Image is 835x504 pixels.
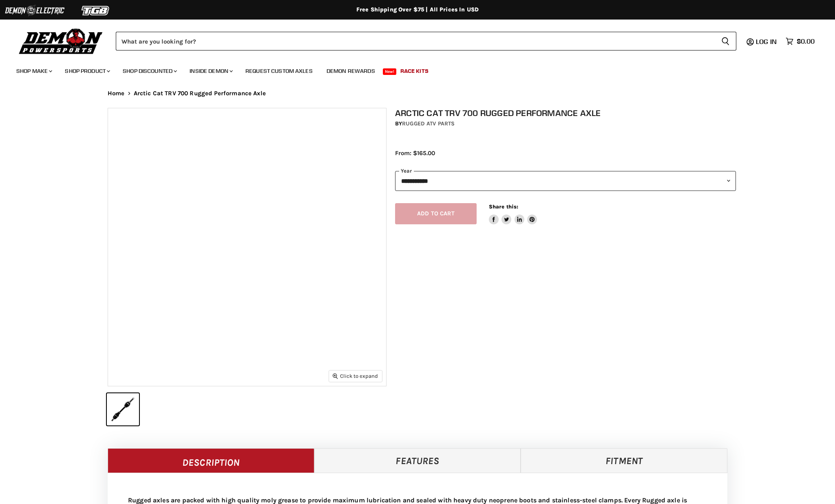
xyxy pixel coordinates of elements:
[489,204,518,210] span: Share this:
[134,90,266,97] span: Arctic Cat TRV 700 Rugged Performance Axle
[782,35,819,47] a: $0.00
[797,37,815,45] span: $0.00
[395,108,736,118] h1: Arctic Cat TRV 700 Rugged Performance Axle
[91,6,744,13] div: Free Shipping Over $75 | All Prices In USD
[402,120,455,127] a: Rugged ATV Parts
[333,373,378,379] span: Click to expand
[116,32,736,50] form: Product
[314,448,521,473] a: Features
[395,171,736,191] select: year
[117,63,182,79] a: Shop Discounted
[183,63,238,79] a: Inside Demon
[108,90,125,97] a: Home
[10,63,57,79] a: Shop Make
[395,119,736,128] div: by
[383,68,397,75] span: New!
[521,448,727,473] a: Fitment
[320,63,381,79] a: Demon Rewards
[329,370,382,381] button: Click to expand
[59,63,115,79] a: Shop Product
[116,32,715,50] input: Search
[16,26,106,55] img: Demon Powersports
[395,149,435,157] span: From: $165.00
[489,203,537,225] aside: Share this:
[239,63,319,79] a: Request Custom Axles
[394,63,435,79] a: Race Kits
[107,393,139,425] button: IMAGE thumbnail
[4,3,65,18] img: Demon Electric Logo 2
[65,3,126,18] img: TGB Logo 2
[756,37,777,46] span: Log in
[10,59,813,79] ul: Main menu
[91,90,744,97] nav: Breadcrumbs
[715,32,736,50] button: Search
[108,448,314,473] a: Description
[752,38,782,45] a: Log in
